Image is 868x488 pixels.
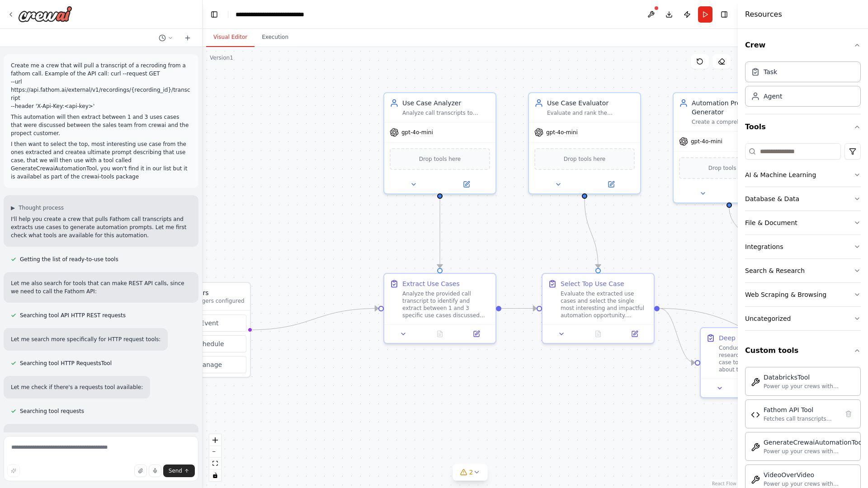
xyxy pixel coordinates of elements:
button: Send [163,465,195,477]
div: Task [764,67,777,76]
div: Crew [745,58,861,114]
span: gpt-4o-mini [691,138,722,145]
div: Analyze call transcripts to identify and extract between 1 and 3 specific use cases discussed bet... [402,109,490,117]
h3: Triggers [184,288,245,297]
div: Evaluate and rank the extracted use cases to select the single most interesting and impactful aut... [547,109,635,117]
button: Open in side panel [619,328,650,339]
button: Improve this prompt [7,465,20,477]
div: Extract Use Cases [402,279,460,288]
div: React Flow controls [209,434,221,481]
button: No output available [579,328,618,339]
p: This automation will then extract between 1 and 3 uses cases that were discussed between the sale... [11,113,191,137]
div: Power up your crews with generate_crewai_automation_tool [764,448,864,455]
button: Event [162,314,246,332]
button: Web Scraping & Browsing [745,283,861,306]
img: Logo [18,6,72,22]
div: Power up your crews with databricks_tool [764,383,855,390]
img: Fathom API Tool [751,410,760,419]
button: Crew [745,33,861,58]
h4: Resources [745,9,782,20]
div: Agent [764,92,782,101]
button: Open in side panel [585,179,637,190]
button: Open in side panel [730,188,781,199]
g: Edge from 29162b7a-2068-482e-a673-b0f2f97817b4 to 78fb98fe-0019-4705-9d86-a42fc2c7e4c3 [660,304,853,367]
p: Let me check if there's a requests tool available: [11,383,143,391]
button: Open in side panel [441,179,492,190]
span: Drop tools here [419,155,461,164]
img: VideoOverVideo [751,475,760,484]
nav: breadcrumb [236,10,330,19]
button: Start a new chat [180,33,195,43]
span: ▶ [11,204,15,211]
p: It seems there isn't a ready-to-use HTTP requests tool. Let me check what tools might be availabl... [11,431,191,447]
div: Evaluate the extracted use cases and select the single most interesting and impactful automation ... [561,290,648,319]
button: Hide left sidebar [208,8,221,21]
button: toggle interactivity [209,469,221,481]
div: Extract Use CasesAnalyze the provided call transcript to identify and extract between 1 and 3 spe... [383,273,496,344]
div: Conduct comprehensive research on the selected use case to gather detailed context about the user... [719,344,807,373]
p: No triggers configured [184,297,245,305]
div: Analyze the provided call transcript to identify and extract between 1 and 3 specific use cases d... [402,290,490,319]
button: Visual Editor [206,28,255,47]
div: Fathom API Tool [764,405,839,414]
button: zoom out [209,446,221,458]
button: Custom tools [745,338,861,363]
button: File & Document [745,211,861,235]
div: AI & Machine Learning [745,170,816,179]
div: Tools [745,140,861,338]
span: Searching tool requests [20,408,84,415]
div: Use Case Evaluator [547,99,635,108]
button: Hide right sidebar [718,8,731,21]
button: zoom in [209,434,221,446]
button: 2 [453,464,488,481]
button: Schedule [162,335,246,352]
div: Fetches call transcripts from the Fathom API using a recording ID. Requires FATHOM_API_KEY enviro... [764,415,839,422]
span: Searching tool HTTP RequestsTool [20,360,112,367]
div: Search & Research [745,266,805,275]
p: Create me a crew that will pull a transcript of a recroding from a fathom call. Example of the AP... [11,61,191,110]
button: Manage [162,356,246,373]
span: Getting the list of ready-to-use tools [20,256,118,263]
div: Use Case AnalyzerAnalyze call transcripts to identify and extract between 1 and 3 specific use ca... [383,92,496,194]
button: AI & Machine Learning [745,163,861,187]
g: Edge from triggers to c19633d5-2c63-403a-be6b-0f81424a7696 [249,304,378,335]
g: Edge from 29162b7a-2068-482e-a673-b0f2f97817b4 to d33999d7-7698-4d0e-8515-2c9f114fd973 [660,304,695,367]
div: Deep Research Use CaseConduct comprehensive research on the selected use case to gather detailed ... [700,327,813,398]
button: Open in side panel [461,328,492,339]
button: Integrations [745,235,861,258]
div: Deep Research Use Case [719,333,798,343]
span: Schedule [195,339,224,348]
span: Manage [197,360,222,369]
div: Create a comprehensive and detailed prompt describing the selected use case that will be used wit... [692,118,779,126]
div: GenerateCrewaiAutomationTool [764,438,864,447]
span: Thought process [19,204,64,211]
span: Event [200,319,218,328]
span: Drop tools here [564,155,606,164]
div: VideoOverVideo [764,470,855,479]
button: No output available [421,328,459,339]
p: I'll help you create a crew that pulls Fathom call transcripts and extracts use cases to generate... [11,215,191,239]
button: Delete tool [842,408,855,420]
div: Automation Prompt Generator [692,99,779,117]
a: React Flow attribution [712,481,736,486]
div: File & Document [745,218,797,227]
div: Automation Prompt GeneratorCreate a comprehensive and detailed prompt describing the selected use... [673,92,786,203]
p: Let me also search for tools that can make REST API calls, since we need to call the Fathom API: [11,279,191,296]
span: 2 [469,468,473,477]
span: gpt-4o-mini [401,129,433,136]
div: TriggersNo triggers configuredEventScheduleManage [157,282,251,378]
div: Select Top Use CaseEvaluate the extracted use cases and select the single most interesting and im... [542,273,655,344]
div: Database & Data [745,194,799,203]
span: Searching tool API HTTP REST requests [20,312,126,319]
g: Edge from 852ba8ed-97a5-405b-8f9f-8f294d17b2a6 to 29162b7a-2068-482e-a673-b0f2f97817b4 [580,199,603,268]
button: Execution [255,28,296,47]
button: Upload files [134,465,147,477]
div: Select Top Use Case [561,279,624,288]
div: DatabricksTool [764,373,855,382]
g: Edge from c19633d5-2c63-403a-be6b-0f81424a7696 to 29162b7a-2068-482e-a673-b0f2f97817b4 [501,304,537,313]
div: Use Case Analyzer [402,99,490,108]
button: Search & Research [745,259,861,282]
button: Click to speak your automation idea [149,465,161,477]
button: fit view [209,458,221,469]
button: Database & Data [745,187,861,211]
